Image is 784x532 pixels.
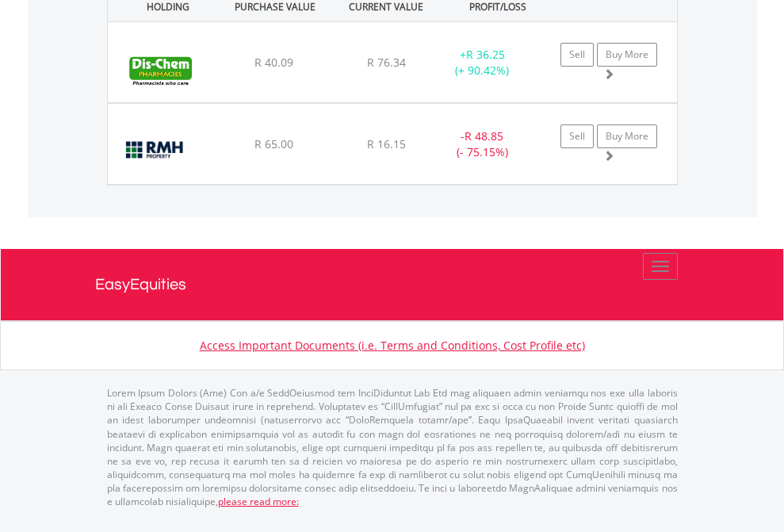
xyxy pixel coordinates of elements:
img: EQU.ZA.DCP.png [116,42,205,98]
div: - (- 75.15%) [433,128,532,160]
span: R 16.15 [367,136,406,151]
span: R 40.09 [254,55,293,70]
a: please read more: [218,495,299,508]
span: R 48.85 [465,128,503,144]
span: R 65.00 [254,136,293,151]
a: Access Important Documents (i.e. Terms and Conditions, Cost Profile etc) [200,338,585,353]
a: EasyEquities [95,249,690,320]
a: Buy More [597,124,657,148]
a: Sell [560,43,594,67]
img: EQU.ZA.RMH.png [116,124,196,180]
span: R 36.25 [466,47,505,62]
div: + (+ 90.42%) [433,47,532,78]
span: R 76.34 [367,55,406,70]
p: Lorem Ipsum Dolors (Ame) Con a/e SeddOeiusmod tem InciDiduntut Lab Etd mag aliquaen admin veniamq... [107,386,678,508]
a: Buy More [597,43,657,67]
a: Sell [560,124,594,148]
